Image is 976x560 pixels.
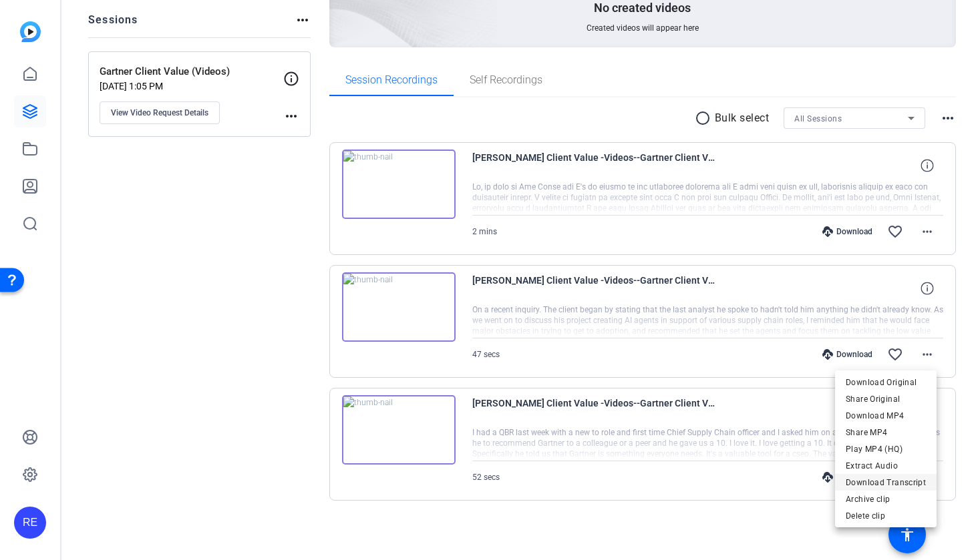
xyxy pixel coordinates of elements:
[846,425,926,441] span: Share MP4
[846,491,926,507] span: Archive clip
[846,508,926,524] span: Delete clip
[846,475,926,491] span: Download Transcript
[846,391,926,407] span: Share Original
[846,408,926,424] span: Download MP4
[846,374,926,390] span: Download Original
[846,458,926,474] span: Extract Audio
[846,441,926,457] span: Play MP4 (HQ)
